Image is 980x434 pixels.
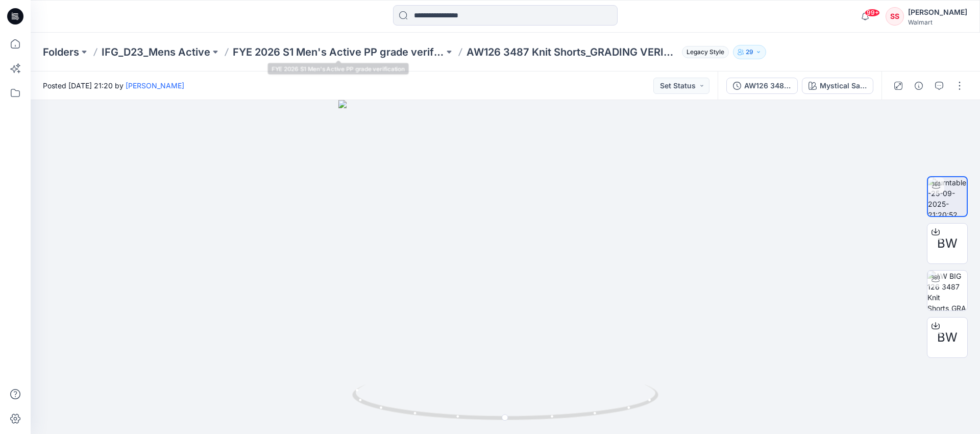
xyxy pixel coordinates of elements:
[678,45,729,59] button: Legacy Style
[937,328,958,347] span: BW
[126,81,184,90] a: [PERSON_NAME]
[820,80,867,91] div: Mystical Sage
[43,45,79,59] a: Folders
[744,80,791,91] div: AW126 3487 Knit Shorts_GRADING VERIFICATION
[746,46,753,58] p: 29
[865,9,880,17] span: 99+
[682,46,729,58] span: Legacy Style
[102,45,210,59] a: IFG_D23_Mens Active
[908,18,967,26] div: Walmart
[908,6,967,18] div: [PERSON_NAME]
[937,234,958,253] span: BW
[886,7,904,26] div: SS
[733,45,766,59] button: 29
[802,78,873,94] button: Mystical Sage
[928,177,967,216] img: turntable-25-09-2025-21:20:52
[911,78,927,94] button: Details
[927,271,967,310] img: AW BIG 126 3487 Knit Shorts_GRADING VERIFICATION
[43,80,184,91] span: Posted [DATE] 21:20 by
[726,78,798,94] button: AW126 3487 Knit Shorts_GRADING VERIFICATION
[233,45,444,59] a: FYE 2026 S1 Men's Active PP grade verification
[467,45,678,59] p: AW126 3487 Knit Shorts_GRADING VERIFICATION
